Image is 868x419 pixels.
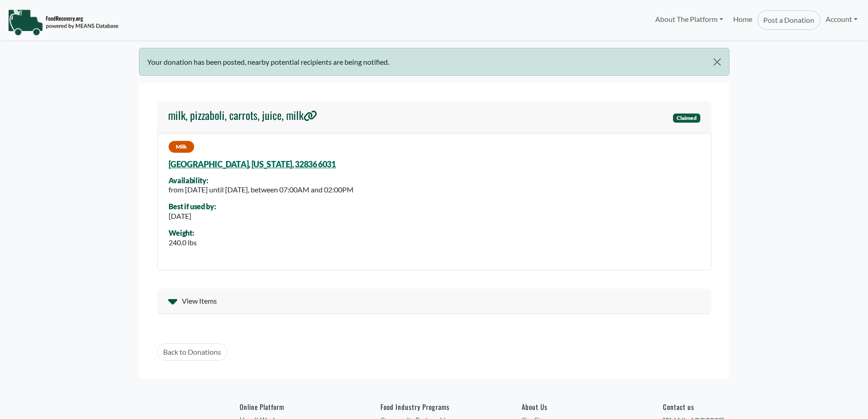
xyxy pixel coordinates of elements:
[139,48,729,76] div: Your donation has been posted, nearby potential recipients are being notified.
[169,211,216,222] div: [DATE]
[663,403,770,411] h6: Contact us
[650,10,728,28] a: About The Platform
[757,10,820,30] a: Post a Donation
[821,10,863,28] a: Account
[168,109,317,126] a: milk, pizzaboli, carrots, juice, milk
[169,229,197,237] div: Weight:
[169,159,336,169] a: [GEOGRAPHIC_DATA], [US_STATE], 32836 6031
[168,109,317,122] h4: milk, pizzaboli, carrots, juice, milk
[169,202,216,211] div: Best if used by:
[157,343,227,361] a: Back to Donations
[673,114,700,123] span: Claimed
[728,10,757,30] a: Home
[169,184,354,195] div: from [DATE] until [DATE], between 07:00AM and 02:00PM
[169,176,354,185] div: Availability:
[380,403,487,411] h6: Food Industry Programs
[182,295,217,306] span: View Items
[8,9,118,36] img: NavigationLogo_FoodRecovery-91c16205cd0af1ed486a0f1a7774a6544ea792ac00100771e7dd3ec7c0e58e41.png
[169,141,194,153] span: Milk
[705,48,729,76] button: Close
[169,237,197,248] div: 240.0 lbs
[522,403,628,411] a: About Us
[240,403,346,411] h6: Online Platform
